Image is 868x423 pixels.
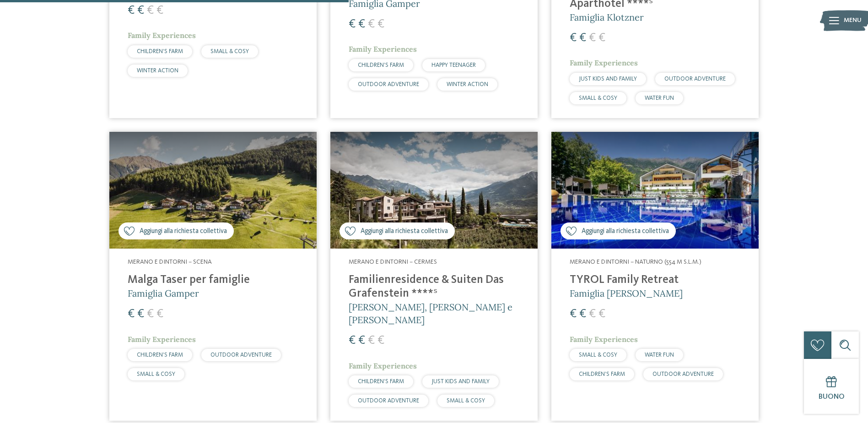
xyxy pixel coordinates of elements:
span: Family Experiences [570,335,638,344]
span: Family Experiences [349,361,417,370]
img: Familien Wellness Residence Tyrol **** [551,132,759,249]
span: WATER FUN [645,352,674,358]
span: HAPPY TEENAGER [431,62,476,68]
span: SMALL & COSY [447,398,485,404]
h4: TYROL Family Retreat [570,273,740,287]
span: Family Experiences [128,335,196,344]
span: SMALL & COSY [210,49,249,54]
span: € [349,18,356,30]
span: Famiglia Gamper [128,287,199,299]
a: Cercate un hotel per famiglie? Qui troverete solo i migliori! Aggiungi alla richiesta collettiva ... [109,132,317,421]
a: Buono [804,359,859,414]
a: Cercate un hotel per famiglie? Qui troverete solo i migliori! Aggiungi alla richiesta collettiva ... [330,132,538,421]
span: SMALL & COSY [137,371,175,377]
span: € [147,308,154,320]
span: [PERSON_NAME], [PERSON_NAME] e [PERSON_NAME] [349,301,512,325]
span: € [358,18,365,30]
span: € [579,32,586,44]
span: € [128,308,135,320]
span: € [598,32,605,44]
span: € [589,32,596,44]
span: € [589,308,596,320]
span: Family Experiences [349,44,417,54]
span: € [128,5,135,16]
img: Cercate un hotel per famiglie? Qui troverete solo i migliori! [330,132,538,249]
span: € [137,308,144,320]
span: Merano e dintorni – Naturno (554 m s.l.m.) [570,259,701,265]
span: OUTDOOR ADVENTURE [358,398,419,404]
span: CHILDREN’S FARM [137,49,183,54]
span: Aggiungi alla richiesta collettiva [582,227,669,236]
span: WINTER ACTION [137,68,178,74]
span: € [570,308,577,320]
span: € [579,308,586,320]
span: Merano e dintorni – Scena [128,259,212,265]
span: € [156,5,163,16]
span: OUTDOOR ADVENTURE [652,371,714,377]
span: € [377,335,384,347]
span: € [377,18,384,30]
span: € [368,18,375,30]
span: € [358,335,365,347]
h4: Malga Taser per famiglie [128,273,298,287]
span: € [598,308,605,320]
img: Cercate un hotel per famiglie? Qui troverete solo i migliori! [109,132,317,249]
span: JUST KIDS AND FAMILY [579,76,637,82]
span: Family Experiences [128,31,196,40]
span: € [349,335,356,347]
span: WATER FUN [645,95,674,101]
span: SMALL & COSY [579,95,617,101]
a: Cercate un hotel per famiglie? Qui troverete solo i migliori! Aggiungi alla richiesta collettiva ... [551,132,759,421]
h4: Familienresidence & Suiten Das Grafenstein ****ˢ [349,273,519,301]
span: Famiglia [PERSON_NAME] [570,287,683,299]
span: € [156,308,163,320]
span: CHILDREN’S FARM [358,379,404,385]
span: € [147,5,154,16]
span: OUTDOOR ADVENTURE [664,76,726,82]
span: OUTDOOR ADVENTURE [358,81,419,87]
span: CHILDREN’S FARM [579,371,625,377]
span: € [137,5,144,16]
span: € [368,335,375,347]
span: Famiglia Klotzner [570,11,644,23]
span: WINTER ACTION [447,81,488,87]
span: CHILDREN’S FARM [137,352,183,358]
span: JUST KIDS AND FAMILY [431,379,490,385]
span: CHILDREN’S FARM [358,62,404,68]
span: OUTDOOR ADVENTURE [210,352,272,358]
span: Merano e dintorni – Cermes [349,259,437,265]
span: Family Experiences [570,58,638,67]
span: € [570,32,577,44]
span: Aggiungi alla richiesta collettiva [140,227,227,236]
span: Buono [819,393,845,401]
span: SMALL & COSY [579,352,617,358]
span: Aggiungi alla richiesta collettiva [361,227,448,236]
